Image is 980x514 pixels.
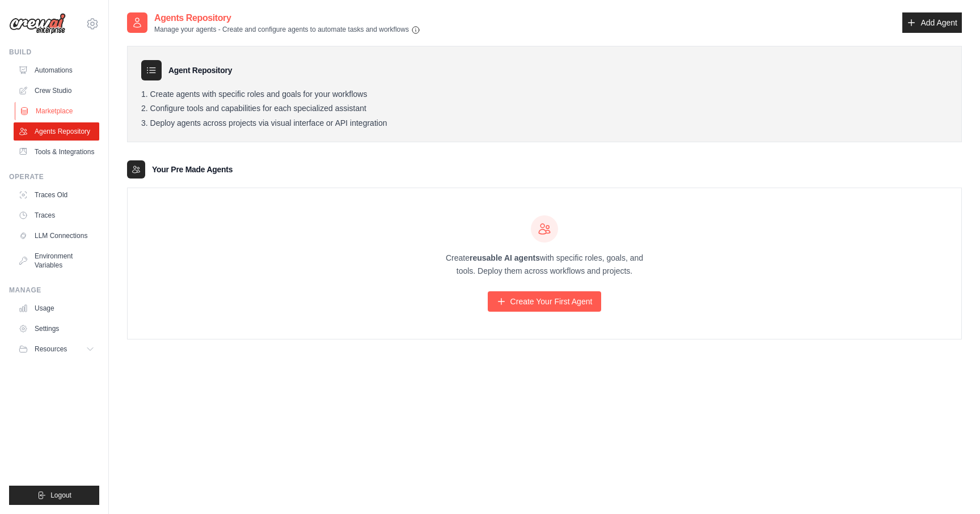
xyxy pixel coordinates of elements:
a: Usage [14,299,99,317]
button: Resources [14,340,99,358]
a: Crew Studio [14,82,99,100]
div: Operate [9,172,99,181]
h3: Your Pre Made Agents [152,164,233,175]
a: LLM Connections [14,227,99,245]
p: Manage your agents - Create and configure agents to automate tasks and workflows [154,25,420,35]
li: Configure tools and capabilities for each specialized assistant [141,104,948,114]
a: Agents Repository [14,122,99,141]
a: Marketplace [15,102,100,120]
strong: reusable AI agents [470,253,540,262]
p: Create with specific roles, goals, and tools. Deploy them across workflows and projects. [436,252,653,278]
span: Logout [50,491,71,500]
span: Resources [35,345,67,354]
div: Build [9,48,99,57]
a: Create Your First Agent [488,291,602,312]
a: Traces [14,206,99,224]
h2: Agents Repository [154,11,420,25]
div: Manage [9,286,99,295]
li: Create agents with specific roles and goals for your workflows [141,90,948,100]
button: Logout [9,486,99,505]
a: Add Agent [902,12,962,33]
img: Logo [9,13,66,35]
a: Environment Variables [14,247,99,274]
li: Deploy agents across projects via visual interface or API integration [141,118,948,129]
h3: Agent Repository [168,65,232,76]
a: Traces Old [14,186,99,204]
a: Settings [14,320,99,338]
a: Tools & Integrations [14,143,99,161]
a: Automations [14,61,99,79]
